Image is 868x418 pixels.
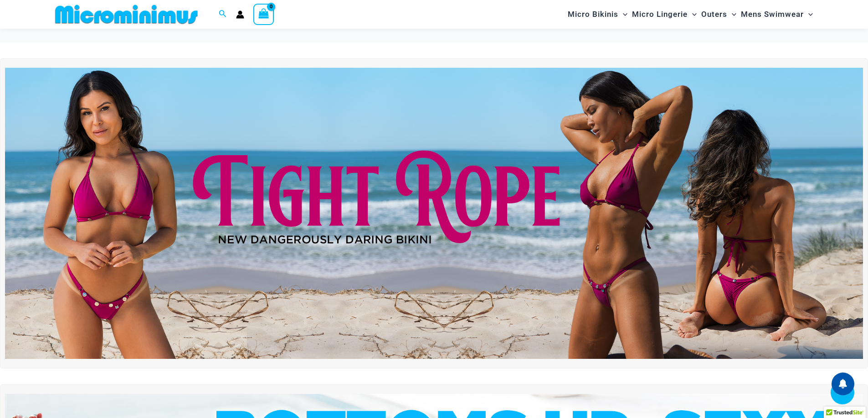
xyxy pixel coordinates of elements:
nav: Site Navigation [564,1,817,27]
img: MM SHOP LOGO FLAT [51,4,201,25]
a: Search icon link [219,9,227,20]
span: Menu Toggle [618,3,627,26]
span: Micro Bikinis [568,3,618,26]
span: Mens Swimwear [741,3,804,26]
a: Account icon link [236,10,244,19]
span: Micro Lingerie [632,3,688,26]
span: Outers [701,3,727,26]
span: Menu Toggle [688,3,697,26]
span: Menu Toggle [804,3,813,26]
a: Mens SwimwearMenu ToggleMenu Toggle [739,3,815,26]
span: Menu Toggle [727,3,736,26]
a: Micro BikinisMenu ToggleMenu Toggle [565,3,630,26]
a: OutersMenu ToggleMenu Toggle [699,3,739,26]
a: View Shopping Cart, empty [253,4,274,25]
a: Micro LingerieMenu ToggleMenu Toggle [630,3,699,26]
img: Tight Rope Pink Bikini [5,68,863,359]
